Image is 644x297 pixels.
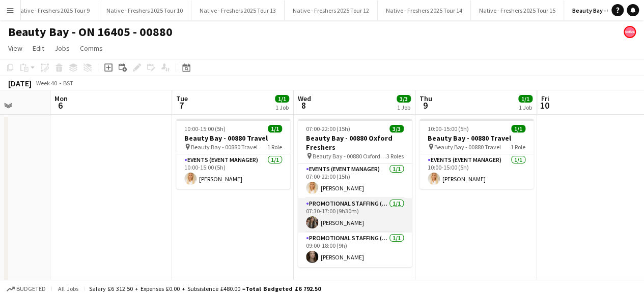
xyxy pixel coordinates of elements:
span: All jobs [56,285,80,292]
span: Thu [419,94,432,103]
div: 1 Job [275,104,289,111]
span: 7 [175,100,188,111]
span: Beauty Bay - 00880 Travel [434,143,501,151]
app-job-card: 07:00-22:00 (15h)3/3Beauty Bay - 00880 Oxford Freshers Beauty Bay - 00880 Oxford Freshers3 RolesE... [298,119,412,267]
h3: Beauty Bay - 00880 Travel [176,134,290,143]
span: 1 Role [511,143,525,151]
app-card-role: Events (Event Manager)1/110:00-15:00 (5h)[PERSON_NAME] [176,154,290,189]
app-card-role: Events (Event Manager)1/110:00-15:00 (5h)[PERSON_NAME] [419,154,534,189]
button: Native - Freshers 2025 Tour 10 [98,1,191,20]
span: 6 [53,100,68,111]
span: 3/3 [389,125,404,133]
span: View [8,44,22,53]
span: 1/1 [511,125,525,133]
span: 3 Roles [386,152,404,160]
div: 1 Job [519,104,532,111]
a: View [4,42,26,55]
span: 1/1 [518,95,533,103]
app-card-role: Promotional Staffing (Brand Ambassadors)1/107:30-17:00 (9h30m)[PERSON_NAME] [298,198,412,233]
div: Salary £6 312.50 + Expenses £0.00 + Subsistence £480.00 = [89,285,321,292]
span: Total Budgeted £6 792.50 [245,285,321,292]
div: 1 Job [397,104,410,111]
span: Jobs [54,44,70,53]
app-user-avatar: native Staffing [624,26,636,38]
span: 8 [296,100,311,111]
span: 10:00-15:00 (5h) [184,125,226,133]
span: Mon [54,94,68,103]
span: 9 [418,100,432,111]
h3: Beauty Bay - 00880 Oxford Freshers [298,134,412,152]
span: 3/3 [397,95,411,103]
span: 1/1 [275,95,289,103]
app-job-card: 10:00-15:00 (5h)1/1Beauty Bay - 00880 Travel Beauty Bay - 00880 Travel1 RoleEvents (Event Manager... [176,119,290,189]
span: 1/1 [268,125,282,133]
span: Fri [541,94,549,103]
a: Comms [76,42,107,55]
h1: Beauty Bay - ON 16405 - 00880 [8,24,173,40]
a: Jobs [50,42,74,55]
span: Wed [298,94,311,103]
span: Beauty Bay - 00880 Oxford Freshers [313,152,386,160]
span: 10 [540,100,549,111]
button: Budgeted [5,283,47,294]
span: 07:00-22:00 (15h) [306,125,350,133]
h3: Beauty Bay - 00880 Travel [419,134,534,143]
span: Edit [33,44,44,53]
button: Native - Freshers 2025 Tour 12 [285,1,378,20]
span: Week 40 [34,79,59,87]
div: BST [63,79,73,87]
button: Native - Freshers 2025 Tour 14 [378,1,471,20]
app-job-card: 10:00-15:00 (5h)1/1Beauty Bay - 00880 Travel Beauty Bay - 00880 Travel1 RoleEvents (Event Manager... [419,119,534,189]
button: Native - Freshers 2025 Tour 15 [471,1,564,20]
button: Native - Freshers 2025 Tour 13 [191,1,285,20]
span: Budgeted [16,285,46,292]
span: 1 Role [267,143,282,151]
span: 10:00-15:00 (5h) [428,125,469,133]
span: Tue [176,94,188,103]
app-card-role: Promotional Staffing (Brand Ambassadors)1/109:00-18:00 (9h)[PERSON_NAME] [298,233,412,267]
a: Edit [29,42,48,55]
button: Native - Freshers 2025 Tour 9 [8,1,98,20]
div: [DATE] [8,78,32,88]
span: Comms [80,44,103,53]
span: Beauty Bay - 00880 Travel [191,143,258,151]
app-card-role: Events (Event Manager)1/107:00-22:00 (15h)[PERSON_NAME] [298,163,412,198]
